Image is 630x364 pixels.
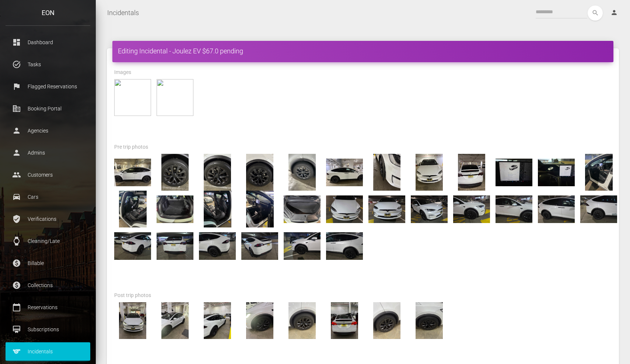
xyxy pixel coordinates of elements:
[11,59,85,70] p: Tasks
[6,188,90,206] a: drive_eta Cars
[241,191,278,227] img: 1000023589.jpg
[605,6,624,20] a: person
[580,191,617,227] img: 1000023597.jpg
[157,227,193,264] img: 1000023599.jpg
[538,191,575,227] img: 1000023596.jpg
[6,99,90,118] a: corporate_fare Booking Portal
[11,147,85,158] p: Admins
[114,292,151,299] label: Post trip photos
[114,144,148,151] label: Pre trip photos
[6,77,90,96] a: flag Flagged Reservations
[11,191,85,202] p: Cars
[114,69,131,76] label: Images
[538,154,575,191] img: 1000023584.jpg
[496,191,532,227] img: 1000023595.jpg
[11,236,85,247] p: Cleaning/Late
[6,210,90,228] a: verified_user Verifications
[6,121,90,140] a: person Agencies
[11,213,85,225] p: Verifications
[157,191,193,227] img: 1000023587.jpg
[6,33,90,52] a: dashboard Dashboard
[199,227,236,264] img: 1000023601.jpg
[588,6,603,21] button: search
[453,191,490,227] img: 1000023594.jpg
[11,280,85,291] p: Collections
[11,125,85,136] p: Agencies
[411,302,448,339] img: IMG_7209.jpg
[199,154,236,191] img: IMG_7192.jpg
[114,302,151,339] img: IMG_7202.jpg
[241,302,278,339] img: IMG_7204.jpg
[11,169,85,180] p: Customers
[11,346,85,357] p: Incidentals
[157,154,193,191] img: IMG_7191.jpg
[326,191,363,227] img: 1000023591.jpg
[580,154,617,191] img: 1000023585.jpg
[199,191,236,227] img: 1000023588.jpg
[114,154,151,191] img: IMG_7190.jpg
[368,154,405,191] img: IMG_7196.jpg
[6,55,90,74] a: task_alt Tasks
[326,302,363,339] img: IMG_7206.jpg
[284,191,321,227] img: 1000023590.jpg
[284,302,321,339] img: IMG_7205.jpg
[11,258,85,269] p: Billable
[11,324,85,335] p: Subscriptions
[284,154,321,191] img: IMG_7194.jpg
[6,144,90,162] a: person Admins
[610,9,618,16] i: person
[6,232,90,250] a: watch Cleaning/Late
[496,154,532,191] img: 1000023583.jpg
[114,227,151,264] img: 1000023598.jpg
[411,191,448,227] img: 1000023593.jpg
[326,227,363,264] img: 20250722_191526.jpg
[11,302,85,313] p: Reservations
[411,154,448,191] img: IMG_7197.jpg
[368,302,405,339] img: IMG_7208.jpg
[6,342,90,361] a: sports Incidentals
[199,302,236,339] img: IMG_7207.jpg
[6,166,90,184] a: people Customers
[6,276,90,294] a: paid Collections
[11,81,85,92] p: Flagged Reservations
[284,227,321,264] img: 20250722_191530.jpg
[6,298,90,317] a: calendar_today Reservations
[107,4,139,22] a: Incidentals
[6,320,90,339] a: card_membership Subscriptions
[118,46,608,56] h4: Editing Incidental - Joulez EV $67.0 pending
[114,79,151,116] img: 2025145834-Receipt.pdf
[453,154,490,191] img: IMG_7198.jpg
[6,254,90,272] a: paid Billable
[326,154,363,191] img: IMG_7195.jpg
[11,37,85,48] p: Dashboard
[241,227,278,264] img: 1000023600.jpg
[241,154,278,191] img: IMG_7193.jpg
[157,302,193,339] img: IMG_7203.jpg
[11,103,85,114] p: Booking Portal
[157,79,193,116] img: 2025145834-ticket.pdf
[114,191,151,227] img: 1000023586.jpg
[368,191,405,227] img: 1000023592.jpg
